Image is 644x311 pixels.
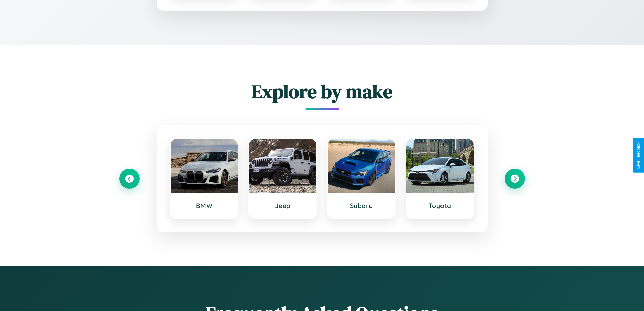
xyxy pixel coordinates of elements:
[119,79,525,105] h2: Explore by make
[636,142,641,169] div: Give Feedback
[177,202,231,210] h3: BMW
[256,202,310,210] h3: Jeep
[335,202,388,210] h3: Subaru
[413,202,467,210] h3: Toyota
